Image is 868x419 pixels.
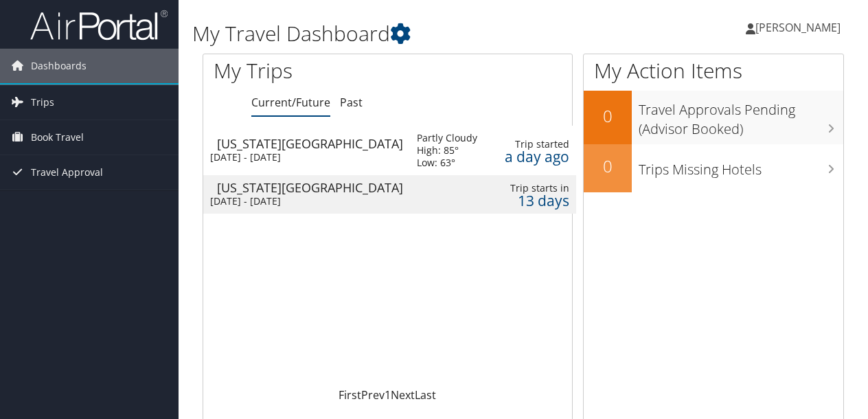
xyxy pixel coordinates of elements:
h3: Travel Approvals Pending (Advisor Booked) [639,93,843,139]
a: First [339,387,361,403]
div: [US_STATE][GEOGRAPHIC_DATA] [217,181,403,194]
a: Prev [361,387,385,403]
div: Low: 63° [417,157,477,169]
a: [PERSON_NAME] [746,7,854,48]
img: airportal-logo.png [30,9,168,41]
a: 0Trips Missing Hotels [584,144,843,192]
a: Current/Future [251,95,330,110]
h1: My Action Items [584,56,843,85]
span: [PERSON_NAME] [755,20,841,35]
a: 0Travel Approvals Pending (Advisor Booked) [584,91,843,144]
div: Partly Cloudy [417,132,477,144]
a: 1 [385,387,391,403]
div: 13 days [505,194,569,207]
a: Last [415,387,436,403]
div: High: 85° [417,144,477,157]
span: Book Travel [31,120,84,155]
div: a day ago [505,150,569,163]
h1: My Trips [214,56,408,85]
div: Trip starts in [505,182,569,194]
h2: 0 [584,104,632,128]
div: [DATE] - [DATE] [210,151,396,163]
h3: Trips Missing Hotels [639,153,843,179]
a: Past [340,95,363,110]
h2: 0 [584,155,632,178]
span: Travel Approval [31,155,103,190]
span: Dashboards [31,49,87,83]
a: Next [391,387,415,403]
h1: My Travel Dashboard [192,19,634,48]
div: [DATE] - [DATE] [210,195,396,207]
div: Trip started [505,138,569,150]
span: Trips [31,85,54,120]
div: [US_STATE][GEOGRAPHIC_DATA] [217,137,403,150]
